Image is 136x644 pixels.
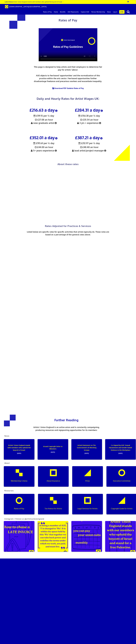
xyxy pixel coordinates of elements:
[37,97,99,100] span: Daily and Hourly Rates for Artist Wages UK:
[36,466,70,487] a: About Insurance
[68,135,110,140] h3: £387.21 a day
[108,507,135,510] p: Copyright Guide for Artists
[2,494,36,514] a: Rates of Pay
[112,9,118,15] a: Log in
[30,114,57,124] span: £27.08 an hour new graduate artist
[74,444,99,455] p: Initial Statement on The Government's AI Working Groups
[5,1,13,3] strong: Latest News:
[108,444,133,455] p: Co-Signed by AUE: Sexual Harassment and Gender-based Violence in the Workplace
[77,114,101,124] span: £35.54 an hour 3 yrs + experience
[23,108,65,112] h3: £216.63 a day
[59,9,67,15] a: Benefits
[74,479,101,482] p: FAQs
[32,426,101,432] p: Artists’ Union England is an active union and is constantly campaigning, producing resources and ...
[119,10,125,14] a: Join
[34,114,35,118] span: ½
[70,439,104,460] a: Initial Statement on The Government's AI Working Groups[DATE]
[71,466,104,487] a: FAQs
[72,142,107,152] span: £48.40 an hour lead artist/project manager
[78,114,100,117] span: £156.38 per ½ day
[74,507,101,510] p: Legal Services for Artists
[3,4,48,9] a: Brand [DEMOGRAPHIC_DATA][GEOGRAPHIC_DATA]
[54,418,79,422] span: Further Reading
[78,142,100,145] span: £212.97 per ½ day
[80,9,90,15] a: Explore AUE
[106,9,112,15] a: News
[5,479,33,482] p: Membership Criteria
[34,141,35,146] span: ½
[74,451,99,455] span: [DATE]
[72,87,84,89] span: to Rates of Pay
[7,444,31,455] p: Artists’ Union England stands with members who uphold the boycott of Israel
[108,479,135,482] p: Executive Committee
[41,450,65,453] span: [DATE]
[33,142,54,145] span: £193.61 per ½ day
[90,9,106,15] a: Renew Membership
[33,65,103,83] p: This page is designed to help artists and their employers to determine fair pay for artists’ labo...
[67,9,80,15] a: AUE Represents
[2,439,36,460] a: Artists’ Union England stands with members who uphold the boycott of Israel[DATE]
[53,9,59,15] a: Home
[79,141,80,146] span: ½
[33,114,54,117] span: £119.15 per ½ day
[71,494,104,514] a: Legal Services for Artists
[52,87,84,89] a: Download PDF Guideto Rates of Pay
[5,507,33,510] p: Rates of Pay
[41,445,65,453] p: AI and Copyright letter to Ministers
[40,507,67,510] p: Tax Advice for Artists
[36,439,70,460] a: AI and Copyright letter to Ministers[DATE]
[2,466,36,487] a: Membership Criteria
[5,1,64,3] a: Latest News:Artists’ Union England stands with members who uphold the boycott of Israel →
[7,451,31,455] span: [DATE]
[40,479,67,482] p: About Insurance
[30,142,57,152] span: £44.00 an hour 5+ years experience
[108,451,133,455] span: [DATE]
[16,163,120,165] h2: About these rates
[23,135,65,140] h3: £352.01 a day
[59,18,77,22] span: Rates of Pay
[125,10,132,14] button: search
[36,494,70,514] a: Tax Advice for Artists
[9,5,47,8] span: [DEMOGRAPHIC_DATA][GEOGRAPHIC_DATA]
[68,108,110,112] h3: £284.31 a day
[3,225,133,227] h2: Rates Adjusted for Practices & Services
[79,114,80,118] span: ½
[42,9,53,15] a: Rates of Pay
[25,231,111,236] p: Listed below are specific rates for specific activities that artists typically do. These rates ar...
